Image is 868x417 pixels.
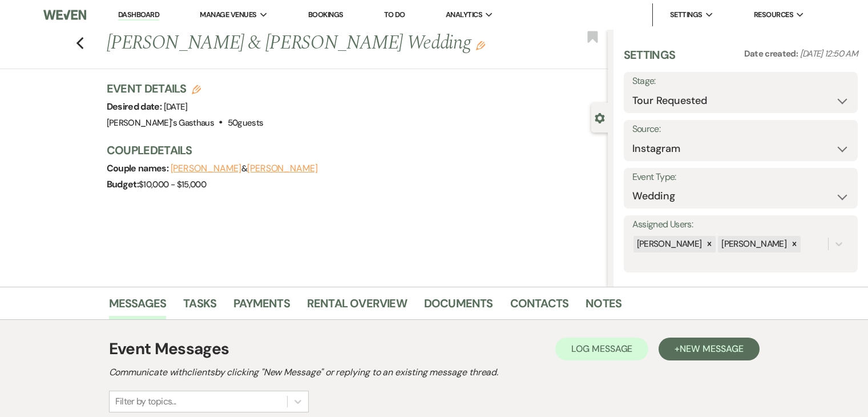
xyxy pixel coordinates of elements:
h3: Event Details [107,81,264,97]
span: Couple names: [107,162,171,174]
span: [DATE] 12:50 AM [800,48,858,59]
span: Budget: [107,178,139,190]
button: [PERSON_NAME] [247,164,318,173]
a: Rental Overview [307,294,407,319]
a: To Do [384,10,405,19]
span: Date created: [744,48,800,59]
img: Weven Logo [43,3,86,27]
h3: Settings [624,47,676,72]
label: Stage: [632,73,849,90]
button: Log Message [555,338,648,360]
a: Tasks [183,294,216,319]
h1: Event Messages [109,337,229,361]
h2: Communicate with clients by clicking "New Message" or replying to an existing message thread. [109,366,760,379]
span: Resources [754,9,793,21]
a: Messages [109,294,167,319]
a: Payments [233,294,290,319]
span: New Message [680,343,743,355]
button: Close lead details [595,112,605,123]
span: [DATE] [164,101,188,113]
span: Log Message [571,343,632,355]
a: Dashboard [118,10,159,21]
label: Event Type: [632,169,849,186]
h3: Couple Details [107,142,596,158]
button: [PERSON_NAME] [171,164,241,173]
label: Assigned Users: [632,216,849,233]
span: [PERSON_NAME]'s Gasthaus [107,117,215,129]
span: Settings [670,9,703,21]
span: Analytics [446,9,482,21]
span: 50 guests [228,117,264,129]
h1: [PERSON_NAME] & [PERSON_NAME] Wedding [107,30,503,57]
span: & [171,163,318,174]
div: [PERSON_NAME] [718,236,788,252]
a: Bookings [308,10,344,19]
a: Notes [586,294,621,319]
span: $10,000 - $15,000 [139,179,206,190]
div: Filter by topics... [115,395,176,408]
button: Edit [476,40,485,50]
span: Desired date: [107,101,164,113]
label: Source: [632,121,849,138]
a: Contacts [510,294,569,319]
span: Manage Venues [200,9,256,21]
a: Documents [424,294,493,319]
button: +New Message [659,338,759,360]
div: [PERSON_NAME] [633,236,704,252]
